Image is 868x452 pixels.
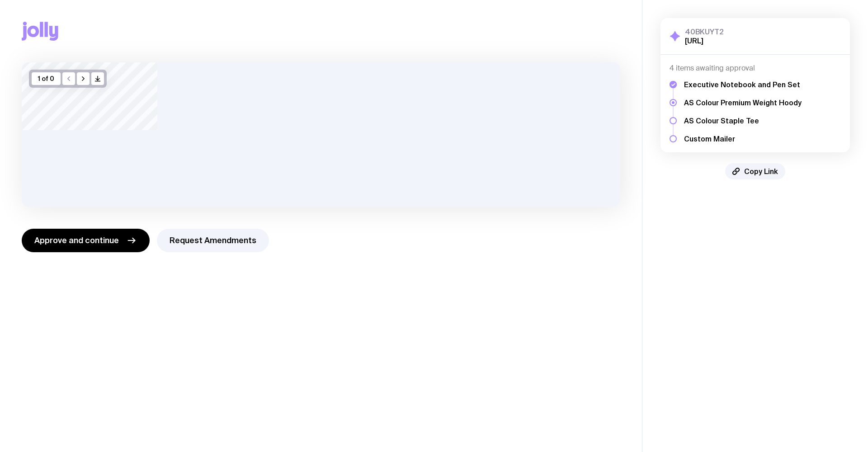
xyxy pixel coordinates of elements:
[670,64,841,73] h4: 4 items awaiting approval
[95,76,100,81] g: /> />
[684,116,802,125] h5: AS Colour Staple Tee
[685,27,724,36] h3: 40BKUYT2
[34,235,119,246] span: Approve and continue
[684,134,802,143] h5: Custom Mailer
[685,36,724,45] h2: [URL]
[684,80,802,89] h5: Executive Notebook and Pen Set
[32,72,61,85] div: 1 of 0
[91,72,104,85] button: />/>
[684,98,802,107] h5: AS Colour Premium Weight Hoody
[744,167,778,176] span: Copy Link
[725,163,785,179] button: Copy Link
[157,229,269,252] button: Request Amendments
[22,229,150,252] button: Approve and continue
